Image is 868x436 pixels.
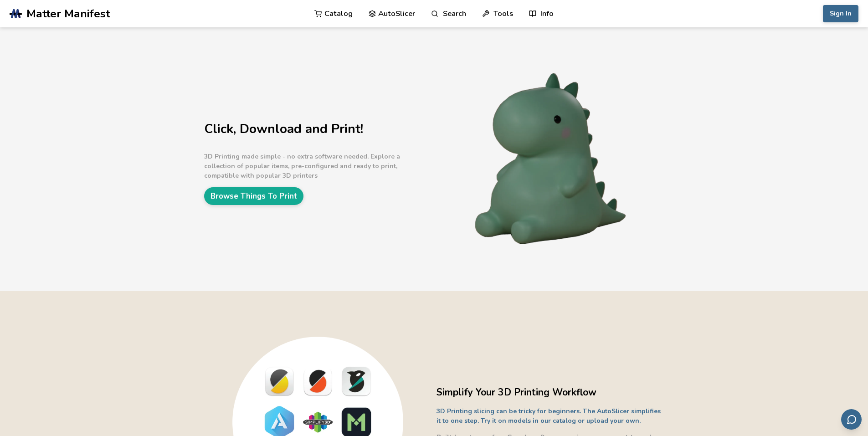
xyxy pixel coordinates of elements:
button: Send feedback via email [841,409,862,430]
span: Matter Manifest [26,7,110,20]
a: Browse Things To Print [204,187,303,205]
button: Sign In [823,5,858,22]
h1: Click, Download and Print! [204,122,432,136]
p: 3D Printing slicing can be tricky for beginners. The AutoSlicer simplifies it to one step. Try it... [437,406,664,426]
h2: Simplify Your 3D Printing Workflow [437,385,664,400]
p: 3D Printing made simple - no extra software needed. Explore a collection of popular items, pre-co... [204,152,432,180]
